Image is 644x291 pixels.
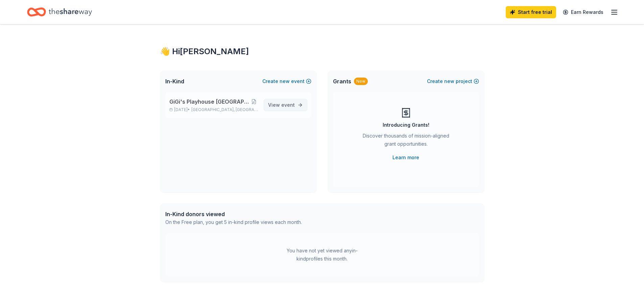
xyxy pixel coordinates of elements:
[360,132,452,151] div: Discover thousands of mission-aligned grant opportunities.
[280,247,364,263] div: You have not yet viewed any in-kind profiles this month.
[392,153,419,162] a: Learn more
[333,77,351,85] span: Grants
[280,77,290,85] span: new
[506,6,556,18] a: Start free trial
[191,107,258,112] span: [GEOGRAPHIC_DATA], [GEOGRAPHIC_DATA]
[27,4,92,20] a: Home
[262,77,311,85] button: Createnewevent
[165,218,302,226] div: On the Free plan, you get 5 in-kind profile views each month.
[268,101,295,109] span: View
[165,77,184,85] span: In-Kind
[383,121,429,129] div: Introducing Grants!
[444,77,454,85] span: new
[169,98,250,106] span: GiGi's Playhouse [GEOGRAPHIC_DATA] 2025 Gala
[559,6,607,18] a: Earn Rewards
[427,77,479,85] button: Createnewproject
[264,99,307,111] a: View event
[165,210,302,218] div: In-Kind donors viewed
[354,78,368,85] div: New
[281,102,295,108] span: event
[169,107,258,112] p: [DATE] •
[160,46,484,57] div: 👋 Hi [PERSON_NAME]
